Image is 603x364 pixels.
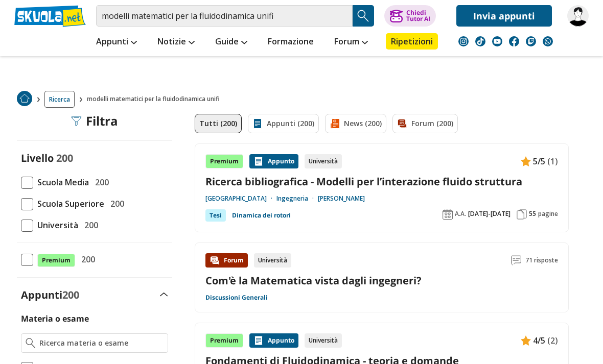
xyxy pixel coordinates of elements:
a: Tutti (200) [195,114,242,133]
img: Forum contenuto [210,255,220,265]
img: Anno accademico [443,209,453,220]
span: 200 [106,197,124,210]
span: 200 [80,219,98,232]
img: twitch [526,36,536,46]
a: Forum [332,33,370,52]
a: Guide [213,33,250,52]
div: Università [305,154,342,168]
img: Appunti filtro contenuto [252,118,263,129]
span: Scuola Superiore [33,197,104,210]
span: 55 [529,210,536,218]
a: Ricerca [44,91,75,108]
span: 4/5 [533,334,545,347]
a: Ingegneria [276,195,318,203]
label: Appunti [21,288,79,302]
span: 200 [77,253,95,266]
div: Università [305,333,342,348]
img: youtube [492,36,502,46]
a: Home [17,91,32,108]
a: Notizie [155,33,197,52]
div: Università [254,253,291,268]
img: Appunti contenuto [253,335,264,346]
span: A.A. [455,210,466,218]
img: Forum filtro contenuto [397,118,407,129]
img: Filtra filtri mobile [72,116,82,126]
a: Appunti [94,33,140,52]
a: Ricerca bibliografica - Modelli per l’interazione fluido struttura [205,175,558,188]
a: Dinamica dei rotori [232,209,291,222]
button: ChiediTutor AI [384,5,436,27]
img: Cerca appunti, riassunti o versioni [356,8,371,23]
img: Home [17,91,32,106]
img: Appunti contenuto [521,156,531,166]
span: [DATE]-[DATE] [468,210,511,218]
span: 200 [91,176,109,189]
span: Premium [37,254,75,267]
img: WhatsApp [543,36,553,46]
a: Invia appunti [456,5,552,27]
a: [PERSON_NAME] [318,195,365,203]
span: Scuola Media [33,176,89,189]
img: News filtro contenuto [330,118,340,129]
a: Formazione [265,33,316,52]
img: Appunti contenuto [253,156,264,166]
img: Ricerca materia o esame [26,338,35,348]
img: instagram [458,36,469,46]
img: Apri e chiudi sezione [160,293,168,297]
img: Commenti lettura [511,255,521,265]
img: Appunti contenuto [521,335,531,346]
div: Forum [205,253,248,268]
a: [GEOGRAPHIC_DATA] [205,195,276,203]
span: 200 [56,151,73,165]
div: Chiedi Tutor AI [406,10,430,22]
div: Tesi [205,209,226,222]
span: 5/5 [533,155,545,168]
img: Lorenzo210900 [567,5,589,27]
input: Ricerca materia o esame [39,338,164,348]
span: (2) [547,334,558,347]
a: Forum (200) [392,114,458,133]
a: Appunti (200) [248,114,319,133]
span: modelli matematici per la fluidodinamica unifi [87,91,224,108]
span: Università [33,219,78,232]
div: Filtra [72,114,118,128]
label: Materia o esame [21,313,89,324]
input: Cerca appunti, riassunti o versioni [96,5,353,27]
a: Discussioni Generali [205,294,268,302]
a: Ripetizioni [386,33,438,50]
img: Pagine [517,209,527,220]
a: News (200) [325,114,386,133]
div: Premium [205,154,243,168]
label: Livello [21,151,54,165]
div: Appunto [249,154,298,168]
a: Com'è la Matematica vista dagli ingegneri? [205,274,422,287]
span: 200 [62,288,79,302]
span: pagine [538,210,558,218]
span: 71 risposte [525,253,558,268]
button: Search Button [353,5,374,27]
div: Premium [205,333,243,348]
div: Appunto [249,333,298,348]
span: (1) [547,155,558,168]
img: tiktok [475,36,485,46]
img: facebook [509,36,519,46]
